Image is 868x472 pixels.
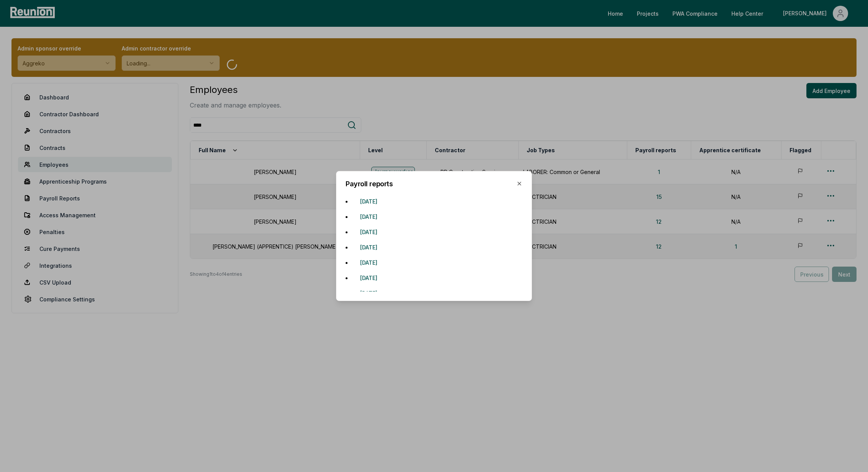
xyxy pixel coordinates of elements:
[346,181,522,187] h2: Payroll reports
[354,255,383,270] button: [DATE]
[354,239,383,255] button: [DATE]
[354,194,383,209] button: [DATE]
[354,209,383,224] button: [DATE]
[354,270,383,285] button: [DATE]
[354,224,383,239] button: [DATE]
[354,285,383,301] button: [DATE]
